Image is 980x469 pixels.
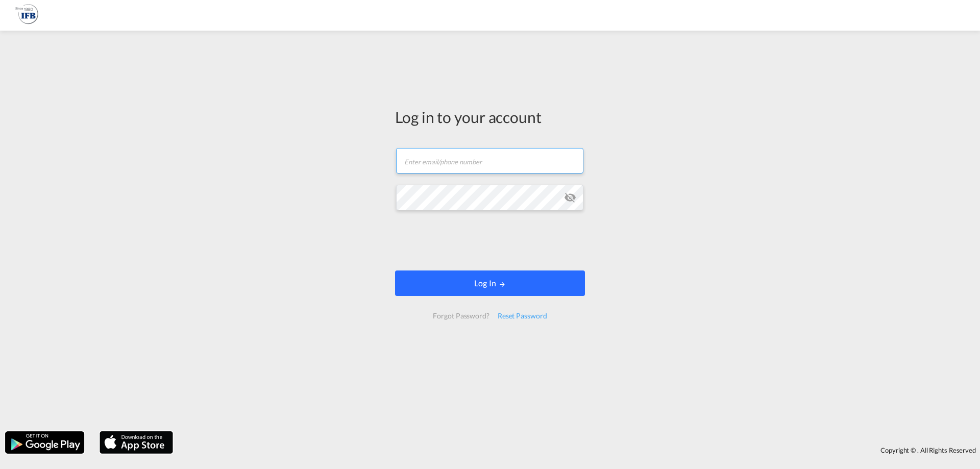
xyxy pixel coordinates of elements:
button: LOGIN [395,270,585,296]
img: 1f261f00256b11eeaf3d89493e6660f9.png [15,4,38,27]
div: Forgot Password? [429,307,493,325]
md-icon: icon-eye-off [564,191,576,204]
div: Reset Password [494,307,551,325]
img: apple.png [99,430,174,455]
input: Enter email/phone number [396,148,583,174]
div: Copyright © . All Rights Reserved [178,441,980,459]
img: google.png [4,430,85,455]
iframe: reCAPTCHA [412,220,568,260]
div: Log in to your account [395,106,585,128]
